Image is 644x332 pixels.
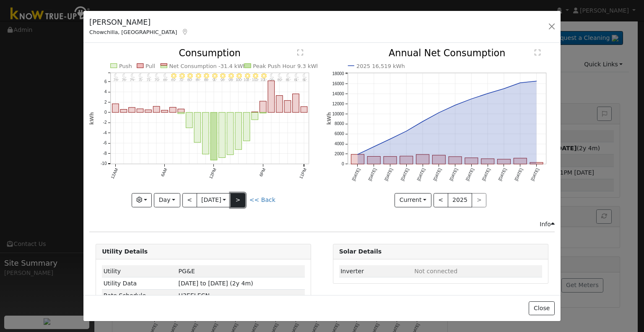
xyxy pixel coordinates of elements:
text: 2025 16,519 kWh [356,63,405,69]
rect: onclick="" [260,101,267,112]
rect: onclick="" [244,112,250,141]
text: kWh [89,112,95,125]
i: 6PM - Clear [261,73,266,79]
span: ID: null, authorized: None [414,268,457,274]
button: Close [529,301,554,316]
text: 2000 [335,152,344,157]
rect: onclick="" [284,101,291,112]
text: 10000 [332,112,344,116]
text: 12PM [208,167,217,180]
i: 4AM - Clear [147,73,151,79]
i: 10AM - Clear [196,73,201,79]
strong: Utility Details [102,248,148,255]
rect: onclick="" [161,110,168,112]
p: 103° [244,79,252,82]
rect: onclick="" [497,159,510,165]
td: Inverter [339,265,413,277]
circle: onclick="" [535,80,538,83]
text: 14000 [332,91,344,96]
rect: onclick="" [530,163,543,165]
text: Net Consumption -31.4 kWh [169,63,247,69]
text:  [298,50,304,56]
rect: onclick="" [178,109,184,112]
rect: onclick="" [178,112,184,114]
rect: onclick="" [276,96,283,112]
i: 7PM - Clear [270,73,274,79]
text: -6 [103,141,107,146]
p: 76° [120,79,129,82]
rect: onclick="" [293,94,299,112]
rect: onclick="" [514,158,527,164]
rect: onclick="" [186,112,193,128]
p: 71° [145,79,153,82]
i: 2PM - Clear [229,73,234,79]
i: 2AM - Clear [131,73,135,79]
button: Day [154,193,180,207]
button: < [434,193,448,207]
rect: onclick="" [252,112,258,120]
a: << Back [249,196,275,203]
p: 85° [284,79,293,82]
button: Current [395,193,431,207]
circle: onclick="" [453,104,457,107]
text: 6 [104,79,107,84]
rect: onclick="" [112,104,119,113]
text: [DATE] [481,167,491,182]
rect: onclick="" [252,112,258,112]
td: Rate Schedule [102,290,177,302]
i: 3PM - Clear [237,73,242,79]
span: [DATE] to [DATE] (2y 4m) [179,280,253,287]
p: 66° [161,79,170,82]
p: 70° [153,79,161,82]
circle: onclick="" [486,92,489,95]
text: Pull [145,63,155,69]
text: -10 [101,162,107,166]
h5: [PERSON_NAME] [89,17,189,28]
text: [DATE] [514,167,524,182]
p: 96° [268,79,276,82]
p: 69° [170,79,178,82]
circle: onclick="" [519,81,522,85]
text: [DATE] [432,167,442,182]
text: 6PM [259,167,267,178]
p: 71° [137,79,145,82]
p: 101° [260,79,268,82]
rect: onclick="" [449,157,462,165]
span: Chowchilla, [GEOGRAPHIC_DATA] [89,29,177,35]
rect: onclick="" [301,107,308,112]
text: -8 [103,151,107,156]
rect: onclick="" [145,110,152,112]
text: 18000 [332,71,344,76]
i: 6AM - Clear [164,73,168,79]
rect: onclick="" [120,110,127,112]
circle: onclick="" [470,97,473,101]
i: 8PM - Clear [278,73,283,79]
i: 12AM - Clear [114,73,119,79]
p: 89° [276,79,285,82]
p: 72° [178,79,186,82]
circle: onclick="" [437,111,440,115]
rect: onclick="" [384,157,397,164]
td: Utility [102,265,177,277]
i: 8AM - Clear [179,73,184,79]
text: 12AM [110,167,119,180]
td: Utility Data [102,277,177,290]
text:  [535,50,540,56]
p: 74° [129,79,137,82]
text: 0 [341,162,344,167]
circle: onclick="" [502,87,506,91]
text: [DATE] [416,167,426,182]
text: [DATE] [497,167,507,182]
text: [DATE] [449,167,459,182]
text: [DATE] [351,167,361,182]
text: 12000 [332,102,344,106]
rect: onclick="" [432,155,445,164]
rect: onclick="" [170,107,177,112]
p: 91° [210,79,219,82]
rect: onclick="" [137,109,143,113]
text: 4000 [335,142,344,146]
text: [DATE] [400,167,410,182]
text: Peak Push Hour 9.3 kWh [253,63,320,69]
i: 4PM - Clear [245,73,250,79]
i: 9PM - Clear [286,73,291,79]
